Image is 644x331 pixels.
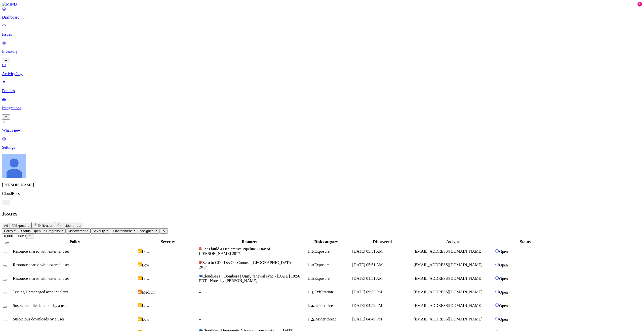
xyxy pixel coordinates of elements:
div: Discovered [352,240,412,244]
a: Activity Log [2,63,642,76]
span: Environment [113,229,132,233]
p: [PERSON_NAME] [2,183,642,187]
span: Open [499,290,508,294]
div: Policy [13,240,137,244]
a: Integrations [2,97,642,119]
button: Select row [3,293,7,294]
span: Low [142,249,149,254]
img: severity-low [138,249,142,253]
div: 1 [637,2,642,7]
p: Policies [2,89,642,93]
img: status-open [495,303,499,307]
span: Exfiltration [37,224,53,228]
img: status-open [495,249,499,253]
a: What's new [2,120,642,133]
span: Open [499,304,508,308]
img: microsoft-powerpoint [199,261,202,264]
span: [DATE] 04:49 PM [352,317,382,321]
span: Severity [93,229,105,233]
span: [EMAIL_ADDRESS][DOMAIN_NAME] [414,317,482,321]
img: status-open [495,262,499,266]
img: status-open [495,290,499,294]
button: Select row [3,252,7,253]
span: Zero to CD - DevOpsConnect [GEOGRAPHIC_DATA] 2017 [199,260,293,269]
span: Suspicious file deletions by a user [13,303,68,308]
a: Policies [2,80,642,93]
p: Activity Log [2,72,642,76]
button: Select row [3,265,7,267]
img: severity-low [138,276,142,280]
span: [DATE] 05:51 AM [352,249,383,253]
span: [DATE] 04:52 PM [352,303,382,308]
span: Resource shared with external user [13,263,69,267]
img: status-open [495,317,499,321]
span: All [4,224,8,228]
img: microsoft-powerpoint [199,247,202,250]
p: Settings [2,145,642,150]
span: Medium [142,290,155,294]
a: Settings [2,137,642,150]
span: [DATE] 09:53 PM [352,290,382,294]
span: Exposure [15,224,29,228]
span: – [199,303,201,308]
button: Select row [3,306,7,308]
div: Assignee [414,240,494,244]
span: Low [142,263,149,267]
img: severity-low [138,262,142,266]
span: Status: Open, In Progress [21,229,60,233]
a: Issues [2,24,642,37]
span: Discovered [68,229,85,233]
p: What's new [2,128,642,133]
span: [EMAIL_ADDRESS][DOMAIN_NAME] [414,276,482,281]
img: status-open [495,276,499,280]
span: Insider threat [62,224,81,228]
span: Low [142,277,149,281]
div: Exposure [311,276,351,281]
img: microsoft-word [199,274,202,278]
span: Open [499,263,508,267]
img: severity-medium [138,290,142,294]
span: Testing Unmanaged account alerts [13,290,68,294]
span: Open [499,277,508,281]
span: CloudBees + Bombora | Unify renewal sync - [DATE] 10:56 PDT - Notes by [PERSON_NAME] [199,274,300,283]
span: [DATE] 01:51 AM [352,276,383,281]
p: Integrations [2,106,642,110]
a: Inventory [2,41,642,62]
div: Resource [199,240,300,244]
span: [EMAIL_ADDRESS][DOMAIN_NAME] [414,263,482,267]
p: Inventory [2,49,642,54]
button: Select all [5,242,9,244]
span: Open [499,317,508,321]
span: Resource shared with external user [13,276,69,281]
span: Let's build a Declarative Pipeline - Day of [PERSON_NAME] 2017 [199,247,270,256]
span: [DATE] 05:51 AM [352,263,383,267]
span: Open [499,249,508,254]
div: Exposure [311,249,351,254]
div: Severity [138,240,198,244]
div: Exfiltration [311,290,351,294]
p: Dashboard [2,15,642,20]
div: Status [495,240,555,244]
div: Exposure [311,263,351,267]
div: Insider threat [311,317,351,321]
a: MIND [2,2,642,7]
span: Suspicious downloads by a user [13,317,64,321]
img: Álvaro Menéndez Llada [2,154,26,178]
span: Low [142,317,149,321]
img: MIND [2,2,17,7]
div: Insider threat [311,303,351,308]
span: [EMAIL_ADDRESS][DOMAIN_NAME] [414,303,482,308]
h2: Issues [2,210,642,217]
span: [EMAIL_ADDRESS][DOMAIN_NAME] [414,290,482,294]
button: Select row [3,320,7,321]
img: severity-low [138,317,142,321]
span: – [199,290,201,294]
span: Assignee [140,229,154,233]
span: Policy [4,229,13,233]
span: – [199,317,201,321]
span: Resource shared with external user [13,249,69,253]
div: Risk category [301,240,351,244]
img: severity-low [138,303,142,307]
span: [EMAIL_ADDRESS][DOMAIN_NAME] [414,249,482,253]
span: Low [142,304,149,308]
